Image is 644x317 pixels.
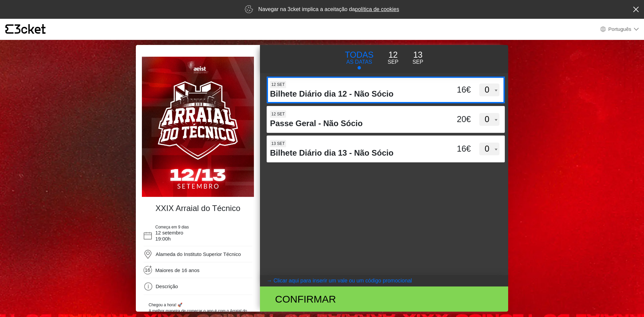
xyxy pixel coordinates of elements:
[406,48,430,66] button: 13 Sep
[273,278,412,283] coupontext: Clicar aqui para inserir um vale ou um código promocional
[270,119,439,128] h4: Passe Geral - Não Sócio
[388,58,398,66] p: Sep
[270,292,422,307] div: Confirmar
[381,48,406,66] button: 12 Sep
[270,140,286,147] span: 13 set
[155,267,200,273] span: Maiores de 16 anos
[479,113,499,126] select: 12 set Passe Geral - Não Sócio 20€
[355,6,399,12] a: política de cookies
[270,148,439,158] h4: Bilhete Diário dia 13 - Não Sócio
[338,48,381,70] button: TODAS AS DATAS
[267,277,272,285] arrow: →
[145,204,251,213] h4: XXIX Arraial do Técnico
[260,286,508,312] button: Confirmar
[5,24,13,34] g: {' '}
[149,303,182,307] span: Chegou a hora! 🚀
[260,275,508,286] button: → Clicar aqui para inserir um vale ou um código promocional
[270,81,286,88] span: 12 set
[149,265,152,268] span: +
[156,251,241,257] span: Alameda do Instituto Superior Técnico
[145,267,153,275] span: 16
[479,143,499,155] select: 13 set Bilhete Diário dia 13 - Não Sócio 16€
[270,89,439,99] h4: Bilhete Diário dia 12 - Não Sócio
[345,58,374,66] p: AS DATAS
[439,84,473,96] div: 16€
[142,57,254,197] img: e49d6b16d0b2489fbe161f82f243c176.webp
[413,49,423,61] p: 13
[388,49,398,61] p: 12
[413,58,423,66] p: Sep
[479,84,499,96] select: 12 set Bilhete Diário dia 12 - Não Sócio 16€
[439,113,473,126] div: 20€
[156,283,178,289] span: Descrição
[270,110,286,118] span: 12 set
[155,225,189,229] span: Começa em 9 dias
[345,49,374,61] p: TODAS
[439,143,473,155] div: 16€
[155,230,183,242] span: 12 setembro 19:00h
[258,5,399,13] p: Navegar na 3cket implica a aceitação da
